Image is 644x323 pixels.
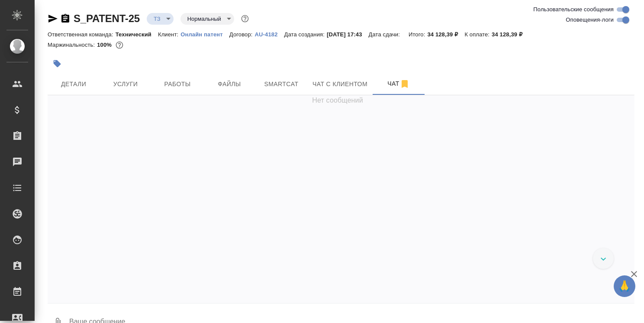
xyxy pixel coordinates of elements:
p: Итого: [409,31,427,38]
svg: Отписаться [399,79,410,89]
p: Договор: [229,31,255,38]
span: Оповещения-логи [566,16,614,24]
span: Файлы [209,79,250,90]
p: 100% [97,42,114,48]
p: К оплате: [464,31,492,38]
p: Онлайн патент [180,31,229,38]
p: Дата сдачи: [369,31,402,38]
p: 34 128,39 ₽ [427,31,464,38]
a: S_PATENT-25 [74,13,140,24]
span: 🙏 [617,277,632,295]
span: Детали [53,79,94,90]
button: 🙏 [614,275,635,297]
span: Пользовательские сообщения [533,5,614,14]
button: Скопировать ссылку [60,13,71,24]
p: 34 128,39 ₽ [492,31,529,38]
p: Маржинальность: [48,42,97,48]
button: Добавить тэг [48,54,67,73]
button: 0.00 RUB; [114,39,125,51]
button: ТЗ [151,15,163,23]
button: Доп статусы указывают на важность/срочность заказа [239,13,251,24]
a: AU-4182 [255,30,284,38]
p: Ответственная команда: [48,31,116,38]
p: [DATE] 17:43 [327,31,369,38]
span: Чат с клиентом [312,79,367,90]
p: Клиент: [158,31,180,38]
div: ТЗ [147,13,174,25]
span: Услуги [105,79,146,90]
span: Чат [378,78,419,89]
span: Работы [157,79,198,90]
a: Онлайн патент [180,30,229,38]
button: Скопировать ссылку для ЯМессенджера [48,13,58,24]
p: Дата создания: [284,31,327,38]
span: Нет сообщений [312,95,363,106]
button: Нормальный [185,15,224,23]
p: Технический [116,31,158,38]
span: Smartcat [261,79,302,90]
p: AU-4182 [255,31,284,38]
div: ТЗ [180,13,234,25]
